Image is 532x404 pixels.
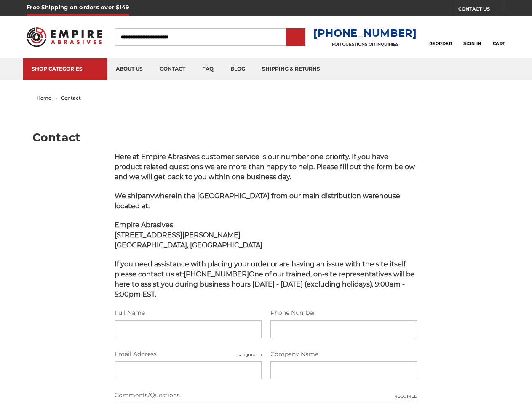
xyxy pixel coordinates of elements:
[429,28,452,46] a: Reorder
[184,270,249,278] strong: [PHONE_NUMBER]
[142,192,176,200] span: anywhere
[115,231,262,249] strong: [STREET_ADDRESS][PERSON_NAME] [GEOGRAPHIC_DATA], [GEOGRAPHIC_DATA]
[194,58,222,80] a: faq
[287,29,304,46] input: Submit
[151,58,194,80] a: contact
[313,42,417,47] p: FOR QUESTIONS OR INQUIRIES
[107,58,151,80] a: about us
[222,58,254,80] a: blog
[115,192,400,210] span: We ship in the [GEOGRAPHIC_DATA] from our main distribution warehouse located at:
[493,41,505,46] span: Cart
[115,260,415,298] span: If you need assistance with placing your order or are having an issue with the site itself please...
[37,95,51,101] a: home
[493,28,505,46] a: Cart
[27,22,102,52] img: Empire Abrasives
[32,66,99,72] div: SHOP CATEGORIES
[115,221,173,229] span: Empire Abrasives
[270,308,417,317] label: Phone Number
[115,308,262,317] label: Full Name
[313,27,417,39] a: [PHONE_NUMBER]
[115,350,262,359] label: Email Address
[270,350,417,359] label: Company Name
[394,393,417,399] small: Required
[115,391,417,400] label: Comments/Questions
[463,41,481,46] span: Sign In
[458,4,505,16] a: CONTACT US
[61,95,81,101] span: contact
[32,132,500,143] h1: Contact
[115,153,415,181] span: Here at Empire Abrasives customer service is our number one priority. If you have product related...
[429,41,452,46] span: Reorder
[238,352,262,358] small: Required
[254,58,329,80] a: shipping & returns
